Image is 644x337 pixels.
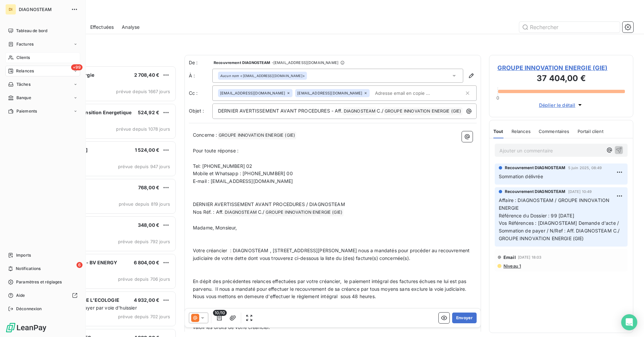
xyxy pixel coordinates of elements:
[539,102,576,109] span: Déplier le détail
[265,209,343,216] span: GROUPE INNOVATION ENERGIE (GIE)
[16,108,37,114] span: Paiements
[297,91,362,95] span: [EMAIL_ADDRESS][DOMAIN_NAME]
[499,174,543,179] span: Sommation délivrée
[118,239,170,244] span: prévue depuis 792 jours
[497,63,625,72] span: GROUPE INNOVATION ENERGIE (GIE)
[76,262,83,268] span: 6
[5,4,16,15] div: DI
[505,189,566,195] span: Recouvrement DIAGNOSTEAM
[568,190,592,194] span: [DATE] 10:49
[16,81,31,87] span: Tâches
[138,110,159,115] span: 524,92 €
[5,290,80,301] a: Aide
[134,297,160,303] span: 4 932,00 €
[16,55,30,61] span: Clients
[16,28,47,34] span: Tableau de bord
[505,165,566,171] span: Recouvrement DIAGNOSTEAM
[16,279,62,285] span: Paramètres et réglages
[499,213,574,218] span: Référence du Dossier : 99 [DATE]
[499,197,611,211] span: Affaire : DIAGNOSTEAM / GROUPE INNOVATION ENERGIE
[118,276,170,282] span: prévue depuis 706 jours
[213,310,227,316] span: 10/10
[16,41,34,47] span: Factures
[134,72,160,78] span: 2 708,40 €
[218,108,342,114] span: DERNIER AVERTISSEMENT AVANT PROCEDURES - Aff.
[193,209,223,215] span: Nos Réf. : Aff.
[189,59,212,66] span: De :
[499,220,621,241] span: Vos Références : [DIAGNOSTEAM] Demande d'acte / Sommation de payer / N/Ref : Aff. DIAGNOSTEAM C./...
[493,129,503,134] span: Tout
[539,129,570,134] span: Commentaires
[193,148,238,153] span: Pour toute réponse :
[452,313,477,323] button: Envoyer
[16,95,31,101] span: Banque
[16,266,41,272] span: Notifications
[519,22,620,32] input: Rechercher
[118,164,170,169] span: prévue depuis 947 jours
[16,292,25,298] span: Aide
[189,90,212,96] label: Cc :
[377,108,383,114] span: C./
[32,66,176,337] div: grid
[220,73,305,78] div: <[EMAIL_ADDRESS][DOMAIN_NAME]>
[578,129,603,134] span: Portail client
[518,255,542,259] span: [DATE] 18:03
[272,61,338,65] span: - [EMAIL_ADDRESS][DOMAIN_NAME]
[90,24,114,30] span: Effectuées
[193,278,468,292] span: En dépit des précédentes relances effectuées par votre créancier, le paiement intégral des factur...
[568,166,602,170] span: 5 juin 2025, 08:49
[497,72,625,86] h3: 37 404,00 €
[122,24,140,30] span: Analyse
[496,95,499,100] span: 0
[193,163,252,169] span: Tel: [PHONE_NUMBER] 02
[193,225,237,230] span: Madame, Monsieur,
[19,7,67,12] span: DIAGNOSTEAM
[193,293,376,299] span: Nous vous mettons en demeure d'effectuer le règlement intégral sous 48 heures.
[372,88,450,98] input: Adresse email en copie ...
[16,306,42,312] span: Déconnexion
[193,178,293,184] span: E-mail : [EMAIL_ADDRESS][DOMAIN_NAME]
[48,305,137,311] span: Sommation de payer par voie d'huissier
[119,201,170,207] span: prévue depuis 819 jours
[71,64,83,70] span: +99
[5,322,47,333] img: Logo LeanPay
[16,252,31,258] span: Imports
[214,61,270,65] span: Recouvrement DIAGNOSTEAM
[512,129,531,134] span: Relances
[224,209,258,216] span: DIAGNOSTEAM
[537,101,586,109] button: Déplier le détail
[138,222,159,228] span: 348,00 €
[384,108,463,115] span: GROUPE INNOVATION ENERGIE (GIE)
[189,72,212,79] label: À :
[220,91,285,95] span: [EMAIL_ADDRESS][DOMAIN_NAME]
[258,209,264,215] span: C./
[193,248,471,261] span: Votre créancier : DIAGNOSTEAM , [STREET_ADDRESS][PERSON_NAME] nous a mandatés pour procéder au re...
[193,132,217,138] span: Concerne :
[116,126,170,132] span: prévue depuis 1078 jours
[343,108,377,115] span: DIAGNOSTEAM
[16,68,34,74] span: Relances
[135,147,160,153] span: 1 524,00 €
[193,317,468,330] span: A défaut du paiement dans le délai accordé, le mandat qui nous est donné nous autorise une action...
[621,314,637,330] div: Open Intercom Messenger
[503,263,521,269] span: Niveau 1
[189,108,204,114] span: Objet :
[503,255,516,260] span: Email
[193,171,293,176] span: Mobile et Whatsapp : [PHONE_NUMBER] 00
[134,260,160,265] span: 6 804,00 €
[220,73,239,78] em: Aucun nom
[138,185,159,190] span: 768,00 €
[116,89,170,94] span: prévue depuis 1667 jours
[47,110,131,115] span: FTE - France Transition Energetique
[218,132,297,139] span: GROUPE INNOVATION ENERGIE (GIE)
[118,314,170,319] span: prévue depuis 702 jours
[193,201,345,207] span: DERNIER AVERTISSEMENT AVANT PROCEDURES / DIAGNOSTEAM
